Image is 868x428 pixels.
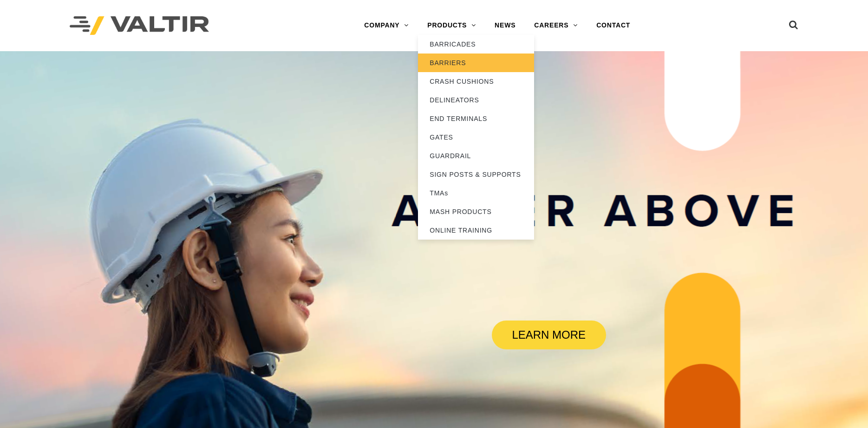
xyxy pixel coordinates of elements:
a: MASH PRODUCTS [418,202,534,221]
a: CRASH CUSHIONS [418,72,534,91]
a: TMAs [418,184,534,202]
a: PRODUCTS [418,16,485,35]
a: NEWS [485,16,525,35]
a: GATES [418,128,534,147]
a: COMPANY [355,16,418,35]
a: CAREERS [525,16,587,35]
a: BARRIERS [418,53,534,72]
a: SIGN POSTS & SUPPORTS [418,165,534,184]
a: ONLINE TRAINING [418,221,534,240]
img: Valtir [70,16,209,35]
a: GUARDRAIL [418,147,534,165]
a: DELINEATORS [418,91,534,109]
a: BARRICADES [418,35,534,53]
a: CONTACT [587,16,640,35]
a: LEARN MORE [492,321,607,349]
a: END TERMINALS [418,109,534,128]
